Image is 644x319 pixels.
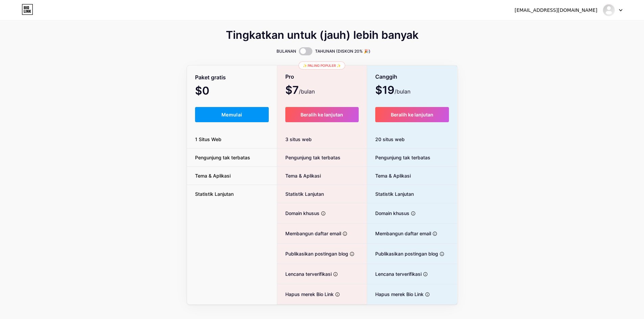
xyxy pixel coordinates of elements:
[195,107,269,122] button: Memulai
[285,155,340,160] font: Pengunjung tak terbatas
[315,49,371,54] font: TAHUNAN (DISKON 20% 🎉)
[375,191,414,197] font: Statistik Lanjutan
[195,191,234,197] font: Statistik Lanjutan
[375,231,431,236] font: Membangun daftar email
[195,136,221,142] font: 1 Situs Web
[395,88,410,95] font: /bulan
[375,155,430,160] font: Pengunjung tak terbatas
[285,136,312,142] font: 3 situs web
[285,83,299,97] font: $7
[391,112,433,117] font: Beralih ke lanjutan
[375,107,449,122] button: Beralih ke lanjutan
[285,73,294,80] font: Pro
[285,173,321,179] font: Tema & Aplikasi
[375,210,409,216] font: Domain khusus
[285,251,348,257] font: Publikasikan postingan blog
[285,271,332,277] font: Lencana terverifikasi
[375,73,397,80] font: Canggih
[285,107,359,122] button: Beralih ke lanjutan
[285,231,341,236] font: Membangun daftar email
[602,4,615,17] img: rajakayu88
[515,7,597,13] font: [EMAIL_ADDRESS][DOMAIN_NAME]
[195,173,231,179] font: Tema & Aplikasi
[277,49,296,54] font: BULANAN
[375,251,438,257] font: Publikasikan postingan blog
[285,291,334,297] font: Hapus merek Bio Link
[195,84,209,97] font: $0
[375,173,411,179] font: Tema & Aplikasi
[375,83,395,97] font: $19
[375,271,422,277] font: Lencana terverifikasi
[301,112,343,117] font: Beralih ke lanjutan
[195,155,250,160] font: Pengunjung tak terbatas
[303,63,341,68] font: ✨ Paling populer ✨
[226,28,419,42] font: Tingkatkan untuk (jauh) lebih banyak
[299,88,315,95] font: /bulan
[285,191,324,197] font: Statistik Lanjutan
[375,291,424,297] font: Hapus merek Bio Link
[195,74,226,81] font: Paket gratis
[221,112,242,117] font: Memulai
[285,210,319,216] font: Domain khusus
[375,136,405,142] font: 20 situs web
